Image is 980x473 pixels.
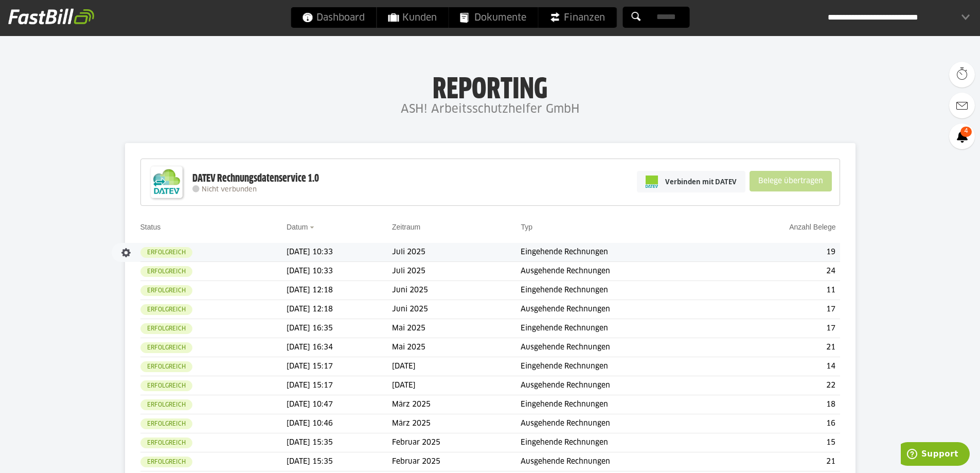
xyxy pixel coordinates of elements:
[725,433,840,452] td: 15
[725,338,840,357] td: 21
[103,73,877,99] h1: Reporting
[392,300,521,319] td: Juni 2025
[287,452,392,471] td: [DATE] 15:35
[521,338,724,357] td: Ausgehende Rechnungen
[665,177,737,187] span: Verbinden mit DATEV
[202,186,257,193] span: Nicht verbunden
[388,7,437,28] span: Kunden
[949,124,975,149] a: 4
[140,399,192,410] sl-badge: Erfolgreich
[521,243,724,262] td: Eingehende Rechnungen
[460,7,526,28] span: Dokumente
[392,338,521,357] td: Mai 2025
[789,223,835,231] a: Anzahl Belege
[538,7,616,28] a: Finanzen
[287,395,392,414] td: [DATE] 10:47
[725,262,840,281] td: 24
[287,357,392,376] td: [DATE] 15:17
[637,171,745,192] a: Verbinden mit DATEV
[392,376,521,395] td: [DATE]
[287,262,392,281] td: [DATE] 10:33
[725,395,840,414] td: 18
[646,176,658,188] img: pi-datev-logo-farbig-24.svg
[521,414,724,433] td: Ausgehende Rechnungen
[725,414,840,433] td: 16
[392,395,521,414] td: März 2025
[725,243,840,262] td: 19
[392,433,521,452] td: Februar 2025
[521,262,724,281] td: Ausgehende Rechnungen
[287,281,392,300] td: [DATE] 12:18
[725,281,840,300] td: 11
[192,172,319,185] div: DATEV Rechnungsdatenservice 1.0
[392,281,521,300] td: Juni 2025
[8,8,94,25] img: fastbill_logo_white.png
[392,319,521,338] td: Mai 2025
[725,376,840,395] td: 22
[521,223,532,231] a: Typ
[392,223,420,231] a: Zeitraum
[140,304,192,315] sl-badge: Erfolgreich
[392,243,521,262] td: Juli 2025
[287,243,392,262] td: [DATE] 10:33
[521,300,724,319] td: Ausgehende Rechnungen
[140,285,192,296] sl-badge: Erfolgreich
[140,323,192,334] sl-badge: Erfolgreich
[140,361,192,372] sl-badge: Erfolgreich
[140,437,192,448] sl-badge: Erfolgreich
[287,338,392,357] td: [DATE] 16:34
[287,223,308,231] a: Datum
[140,247,192,258] sl-badge: Erfolgreich
[140,223,161,231] a: Status
[392,414,521,433] td: März 2025
[750,171,832,191] sl-button: Belege übertragen
[521,357,724,376] td: Eingehende Rechnungen
[901,442,970,468] iframe: Öffnet ein Widget, in dem Sie weitere Informationen finden
[521,433,724,452] td: Eingehende Rechnungen
[392,452,521,471] td: Februar 2025
[287,300,392,319] td: [DATE] 12:18
[302,7,365,28] span: Dashboard
[960,127,972,137] span: 4
[287,376,392,395] td: [DATE] 15:17
[140,380,192,391] sl-badge: Erfolgreich
[287,319,392,338] td: [DATE] 16:35
[377,7,448,28] a: Kunden
[521,319,724,338] td: Eingehende Rechnungen
[310,226,316,229] img: sort_desc.gif
[287,414,392,433] td: [DATE] 10:46
[449,7,538,28] a: Dokumente
[392,262,521,281] td: Juli 2025
[549,7,605,28] span: Finanzen
[725,452,840,471] td: 21
[521,395,724,414] td: Eingehende Rechnungen
[725,319,840,338] td: 17
[392,357,521,376] td: [DATE]
[521,281,724,300] td: Eingehende Rechnungen
[140,266,192,277] sl-badge: Erfolgreich
[521,452,724,471] td: Ausgehende Rechnungen
[140,342,192,353] sl-badge: Erfolgreich
[287,433,392,452] td: [DATE] 15:35
[521,376,724,395] td: Ausgehende Rechnungen
[291,7,376,28] a: Dashboard
[140,457,192,467] sl-badge: Erfolgreich
[140,418,192,429] sl-badge: Erfolgreich
[725,300,840,319] td: 17
[146,162,187,203] img: DATEV-Datenservice Logo
[725,357,840,376] td: 14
